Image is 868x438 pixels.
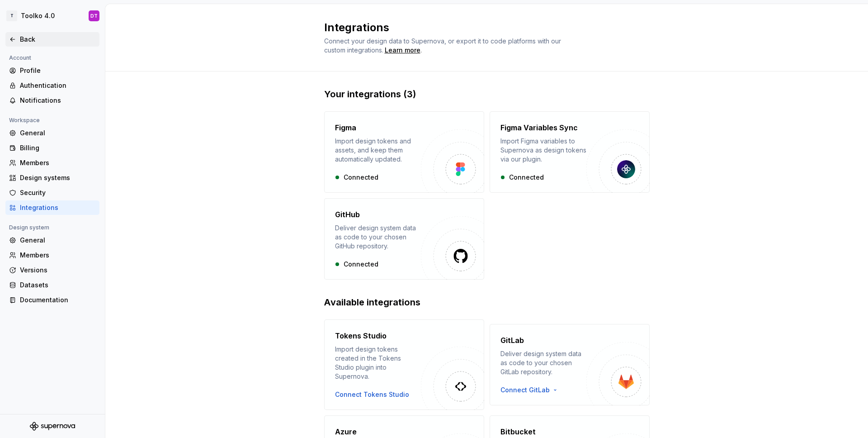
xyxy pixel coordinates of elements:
button: TToolko 4.0DT [2,6,103,26]
div: Design system [5,222,53,233]
h4: Bitbucket [500,426,536,437]
div: Workspace [5,115,43,126]
a: Integrations [5,200,99,215]
div: DT [90,12,98,19]
button: GitHubDeliver design system data as code to your chosen GitHub repository.Connected [324,198,484,280]
h4: Figma Variables Sync [500,122,578,133]
div: Members [20,158,96,167]
div: Import design tokens and assets, and keep them automatically updated. [335,137,421,164]
h4: GitLab [500,335,524,346]
div: Documentation [20,295,96,305]
button: Connect Tokens Studio [335,390,409,399]
div: Integrations [20,203,96,212]
a: Datasets [5,278,99,292]
a: Notifications [5,93,99,108]
button: GitLabDeliver design system data as code to your chosen GitLab repository.Connect GitLab [490,319,650,410]
a: Members [5,248,99,262]
button: Figma Variables SyncImport Figma variables to Supernova as design tokens via our plugin.Connected [490,111,650,193]
div: Design systems [20,173,96,182]
h2: Available integrations [324,296,650,309]
div: Account [5,52,35,63]
div: Notifications [20,96,96,105]
div: Authentication [20,81,96,90]
h4: Tokens Studio [335,330,387,341]
div: General [20,129,96,138]
div: Deliver design system data as code to your chosen GitLab repository. [500,349,586,376]
a: Documentation [5,293,99,307]
h4: Figma [335,122,356,133]
div: Security [20,188,96,197]
a: Members [5,156,99,170]
div: Toolko 4.0 [21,11,55,20]
h4: GitHub [335,209,360,220]
div: Profile [20,66,96,75]
div: Members [20,251,96,260]
a: Design systems [5,171,99,185]
a: Back [5,32,99,47]
a: Authentication [5,78,99,93]
div: Import Figma variables to Supernova as design tokens via our plugin. [500,137,586,164]
div: Billing [20,143,96,152]
div: Datasets [20,281,96,290]
span: . [383,47,422,54]
a: Versions [5,263,99,277]
h2: Integrations [324,20,639,35]
a: Learn more [385,46,420,55]
div: General [20,236,96,245]
span: Connect your design data to Supernova, or export it to code platforms with our custom integrations. [324,37,563,54]
a: Security [5,186,99,200]
a: General [5,126,99,140]
h4: Azure [335,426,357,437]
h2: Your integrations (3) [324,88,650,100]
a: General [5,233,99,248]
div: Versions [20,266,96,275]
button: Tokens StudioImport design tokens created in the Tokens Studio plugin into Supernova.Connect Toke... [324,319,484,410]
div: Import design tokens created in the Tokens Studio plugin into Supernova. [335,345,421,381]
button: FigmaImport design tokens and assets, and keep them automatically updated.Connected [324,111,484,193]
a: Billing [5,141,99,155]
a: Profile [5,63,99,78]
div: Back [20,35,96,44]
svg: Supernova Logo [30,422,75,431]
button: Connect GitLab [500,386,562,395]
div: T [6,10,17,21]
span: Connect GitLab [500,386,550,395]
div: Deliver design system data as code to your chosen GitHub repository. [335,224,421,251]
